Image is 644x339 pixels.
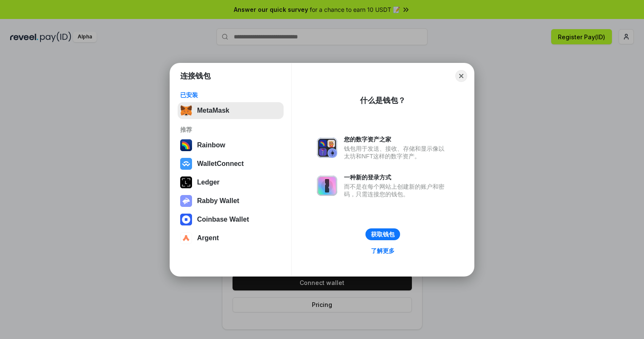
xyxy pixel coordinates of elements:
img: svg+xml,%3Csvg%20xmlns%3D%22http%3A%2F%2Fwww.w3.org%2F2000%2Fsvg%22%20width%3D%2228%22%20height%3... [180,176,192,188]
img: svg+xml,%3Csvg%20width%3D%2228%22%20height%3D%2228%22%20viewBox%3D%220%200%2028%2028%22%20fill%3D... [180,214,192,225]
img: svg+xml,%3Csvg%20width%3D%2228%22%20height%3D%2228%22%20viewBox%3D%220%200%2028%2028%22%20fill%3D... [180,158,192,170]
button: Coinbase Wallet [178,211,284,228]
div: MetaMask [197,107,229,114]
button: MetaMask [178,102,284,119]
div: 推荐 [180,126,281,133]
a: 了解更多 [366,245,400,256]
button: Ledger [178,174,284,191]
button: 获取钱包 [365,228,400,240]
button: Rainbow [178,137,284,154]
img: svg+xml,%3Csvg%20fill%3D%22none%22%20height%3D%2233%22%20viewBox%3D%220%200%2035%2033%22%20width%... [180,105,192,117]
div: Rabby Wallet [197,197,239,205]
div: 获取钱包 [371,231,395,238]
h1: 连接钱包 [180,71,211,81]
div: 什么是钱包？ [360,95,406,106]
img: svg+xml,%3Csvg%20xmlns%3D%22http%3A%2F%2Fwww.w3.org%2F2000%2Fsvg%22%20fill%3D%22none%22%20viewBox... [317,138,337,158]
button: WalletConnect [178,155,284,172]
div: 您的数字资产之家 [344,136,449,143]
div: 一种新的登录方式 [344,174,449,181]
button: Close [455,70,467,82]
img: svg+xml,%3Csvg%20width%3D%2228%22%20height%3D%2228%22%20viewBox%3D%220%200%2028%2028%22%20fill%3D... [180,232,192,244]
div: 了解更多 [371,247,395,255]
div: Argent [197,234,219,242]
img: svg+xml,%3Csvg%20width%3D%22120%22%20height%3D%22120%22%20viewBox%3D%220%200%20120%20120%22%20fil... [180,139,192,151]
div: Rainbow [197,141,225,149]
button: Argent [178,230,284,247]
img: svg+xml,%3Csvg%20xmlns%3D%22http%3A%2F%2Fwww.w3.org%2F2000%2Fsvg%22%20fill%3D%22none%22%20viewBox... [317,176,337,196]
button: Rabby Wallet [178,193,284,209]
div: 钱包用于发送、接收、存储和显示像以太坊和NFT这样的数字资产。 [344,145,449,160]
div: Coinbase Wallet [197,216,249,223]
div: 而不是在每个网站上创建新的账户和密码，只需连接您的钱包。 [344,183,449,198]
div: 已安装 [180,91,281,99]
div: Ledger [197,179,219,186]
div: WalletConnect [197,160,244,168]
img: svg+xml,%3Csvg%20xmlns%3D%22http%3A%2F%2Fwww.w3.org%2F2000%2Fsvg%22%20fill%3D%22none%22%20viewBox... [180,195,192,207]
